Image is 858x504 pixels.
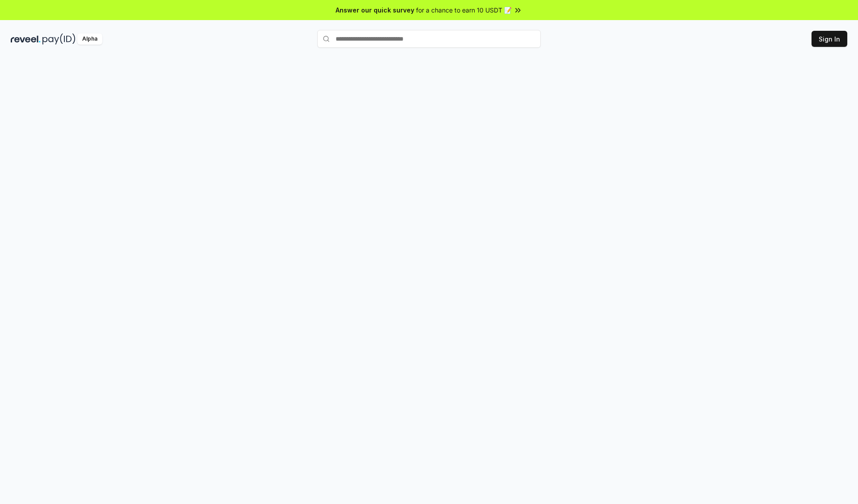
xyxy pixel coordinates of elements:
span: Answer our quick survey [336,5,414,15]
span: for a chance to earn 10 USDT 📝 [416,5,512,15]
div: Alpha [77,33,102,45]
button: Sign In [812,31,847,47]
img: pay_id [42,33,76,45]
img: reveel_dark [11,33,41,45]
